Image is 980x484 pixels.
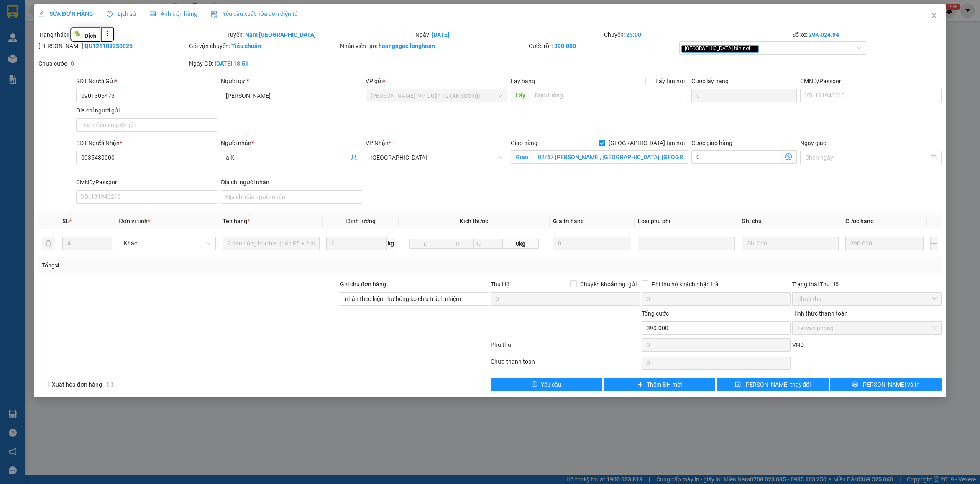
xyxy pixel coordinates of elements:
[119,218,150,224] span: Đơn vị tính
[809,31,839,38] b: 29K-024.94
[681,45,759,53] span: [GEOGRAPHIC_DATA] tận nơi
[691,89,797,102] input: Cước lấy hàng
[371,151,502,164] span: Phú Yên
[626,31,641,38] b: 23:00
[340,292,489,306] input: Ghi chú đơn hàng
[221,178,362,187] div: Địa chỉ người nhận
[511,140,537,146] span: Giao hàng
[791,30,942,39] div: Số xe:
[371,89,502,102] span: Hồ Chí Minh: VP Quận 12 (An Sương)
[379,43,435,49] b: hoangngoc.longhoan
[648,280,722,289] span: Phí thu hộ khách nhận trả
[211,10,298,17] span: Yêu cầu xuất hóa đơn điện tử
[215,60,248,67] b: [DATE] 18:51
[76,106,217,115] div: Địa chỉ người gửi
[577,280,640,289] span: Chuyển khoản ng. gửi
[797,293,936,305] span: Chưa thu
[189,41,338,51] div: Gói vận chuyển:
[223,237,320,250] input: VD: Bàn, Ghế
[42,237,55,250] button: delete
[861,380,920,389] span: [PERSON_NAME] và In
[800,76,942,86] div: CMND/Passport
[76,178,217,187] div: CMND/Passport
[553,237,631,250] input: 0
[792,341,804,348] span: VND
[340,41,527,51] div: Nhân viên tạo:
[38,10,93,17] span: SỬA ĐƠN HÀNG
[387,237,395,250] span: kg
[221,138,362,148] div: Người nhận
[541,380,561,389] span: Yêu cầu
[150,10,197,17] span: Ảnh kiện hàng
[635,213,738,229] th: Loại phụ phí
[107,382,113,387] span: info-circle
[49,380,105,389] span: Xuất hóa đơn hàng
[511,89,530,102] span: Lấy
[491,378,602,391] button: exclamation-circleYêu cầu
[530,89,688,102] input: Dọc đường
[930,237,938,250] button: plus
[189,59,338,68] div: Ngày GD:
[511,78,535,84] span: Lấy hàng
[124,237,211,250] span: Khác
[71,60,74,67] b: 0
[751,46,755,51] span: close
[605,138,688,148] span: [GEOGRAPHIC_DATA] tận nơi
[415,30,603,39] div: Ngày:
[473,239,503,249] input: C
[221,76,362,86] div: Người gửi
[691,78,729,84] label: Cước lấy hàng
[852,381,858,388] span: printer
[931,12,937,19] span: close
[211,11,217,18] img: icon
[603,30,792,39] div: Chuyến:
[717,378,828,391] button: save[PERSON_NAME] thay đổi
[652,76,688,86] span: Lấy tận nơi
[38,41,187,51] div: [PERSON_NAME]:
[340,281,386,288] label: Ghi chú đơn hàng
[38,59,187,68] div: Chưa cước :
[529,41,678,51] div: Cước rồi :
[805,153,929,162] input: Ngày giao
[554,43,576,49] b: 390.000
[62,218,69,224] span: SL
[366,76,507,86] div: VP gửi
[76,118,217,132] input: Địa chỉ của người gửi
[637,381,643,388] span: plus
[245,31,316,38] b: Nam [GEOGRAPHIC_DATA]
[647,380,682,389] span: Thêm ĐH mới
[107,10,136,17] span: Lịch sử
[533,150,688,164] input: Giao tận nơi
[432,31,449,38] b: [DATE]
[845,237,924,250] input: 0
[231,43,261,49] b: Tiêu chuẩn
[38,11,44,17] span: edit
[922,4,946,28] button: Close
[785,153,792,160] span: dollar-circle
[691,150,780,164] input: Cước giao hàng
[38,30,226,39] div: Trạng thái:
[490,357,640,372] div: Chưa thanh toán
[503,239,538,249] span: 0kg
[76,76,217,86] div: SĐT Người Gửi
[738,213,842,229] th: Ghi chú
[744,380,811,389] span: [PERSON_NAME] thay đổi
[797,322,936,334] span: Tại văn phòng
[76,138,217,148] div: SĐT Người Nhận
[346,218,376,224] span: Định lượng
[221,190,362,204] input: Địa chỉ của người nhận
[442,239,474,249] input: R
[409,239,442,249] input: D
[511,150,533,164] span: Giao
[845,218,874,224] span: Cước hàng
[604,378,715,391] button: plusThêm ĐH mới
[792,310,848,317] label: Hình thức thanh toán
[735,381,741,388] span: save
[553,218,584,224] span: Giá trị hàng
[532,381,537,388] span: exclamation-circle
[491,281,509,288] span: Thu Hộ
[460,218,488,224] span: Kích thước
[84,43,133,49] b: QU121109250025
[107,11,113,17] span: clock-circle
[223,218,250,224] span: Tên hàng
